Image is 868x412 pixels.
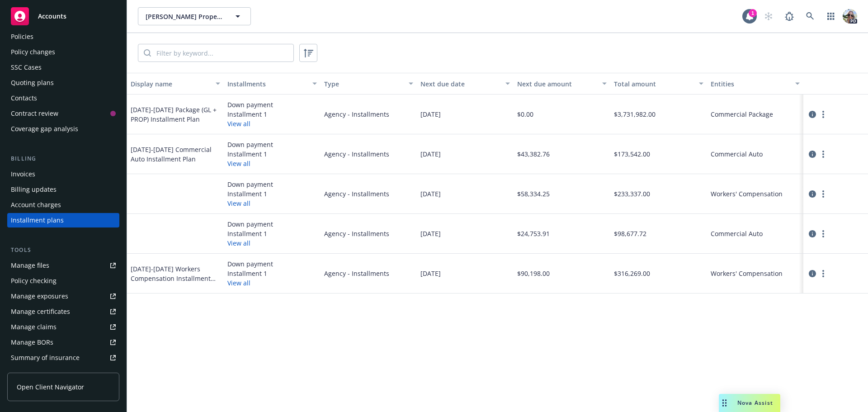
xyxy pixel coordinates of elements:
div: Account charges [11,198,61,212]
a: SSC Cases [7,60,119,75]
div: [DATE] [420,269,441,278]
button: Total amount [610,73,707,95]
div: $98,677.72 [614,229,646,238]
div: [DATE] [420,109,441,119]
div: SSC Cases [11,60,42,75]
a: Invoices [7,167,119,181]
div: Installment 1 [227,229,273,238]
div: Workers' Compensation [711,269,783,278]
button: Installments [224,73,321,95]
a: circleInformation [807,228,818,239]
div: $24,753.91 [517,229,550,238]
div: Contract review [11,106,58,121]
button: View all [227,199,250,208]
div: Manage certificates [11,304,70,319]
div: Installments [227,79,307,89]
span: [PERSON_NAME] Properties, Inc. [146,12,224,21]
div: Policies [11,29,33,44]
div: Agency - Installments [324,109,389,119]
div: $316,269.00 [614,269,650,278]
a: Accounts [7,4,119,29]
a: Coverage gap analysis [7,122,119,136]
a: Contract review [7,106,119,121]
a: Policy checking [7,274,119,288]
div: Contacts [11,91,37,105]
div: Drag to move [719,394,730,412]
div: $0.00 [517,109,533,119]
div: Tools [7,246,119,255]
a: Switch app [822,7,840,25]
div: Billing updates [11,182,57,197]
div: Policy checking [11,274,57,288]
div: Agency - Installments [324,269,389,278]
span: Accounts [38,13,66,20]
a: more [818,268,829,279]
div: Manage files [11,258,49,273]
div: 1 [749,9,757,17]
div: Installment 1 [227,109,273,119]
div: $3,731,982.00 [614,109,656,119]
a: circleInformation [807,189,818,199]
div: Commercial Auto [711,229,763,238]
div: Down payment [227,100,273,109]
div: Coverage gap analysis [11,122,78,136]
div: Agency - Installments [324,229,389,238]
div: Installment 1 [227,149,273,159]
button: Entities [707,73,804,95]
div: Next due date [420,79,500,89]
span: Nova Assist [737,399,773,407]
a: more [818,228,829,239]
a: more [818,109,829,120]
a: Summary of insurance [7,350,119,365]
button: Next due amount [514,73,610,95]
button: View all [227,159,250,168]
a: Policies [7,29,119,44]
div: Commercial Package [711,109,773,119]
div: Agency - Installments [324,189,389,199]
div: Manage claims [11,320,57,334]
a: Report a Bug [780,7,798,25]
div: Next due amount [517,79,597,89]
a: Billing updates [7,182,119,197]
a: more [818,189,829,199]
div: Total amount [614,79,693,89]
div: Down payment [227,259,273,269]
a: Installment plans [7,213,119,227]
div: Billing [7,154,119,163]
a: Policy changes [7,45,119,59]
a: Manage certificates [7,304,119,319]
div: [DATE]-[DATE] Commercial Auto Installment Plan [131,145,220,164]
div: [DATE] [420,149,441,159]
div: $43,382.76 [517,149,550,159]
button: Nova Assist [719,394,780,412]
div: $90,198.00 [517,269,550,278]
a: Manage claims [7,320,119,334]
a: Manage exposures [7,289,119,303]
button: Display name [127,73,224,95]
div: Commercial Auto [711,149,763,159]
a: Search [801,7,819,25]
div: Manage exposures [11,289,68,303]
button: Type [321,73,417,95]
div: Display name [131,79,210,89]
span: Open Client Navigator [17,382,84,392]
div: Workers' Compensation [711,189,783,199]
a: circleInformation [807,109,818,120]
div: $58,334.25 [517,189,550,199]
a: Contacts [7,91,119,105]
div: Down payment [227,219,273,229]
div: Invoices [11,167,35,181]
div: [DATE]-[DATE] Package (GL + PROP) Installment Plan [131,105,220,124]
a: Start snowing [759,7,778,25]
a: Manage files [7,258,119,273]
div: Installment 1 [227,189,273,199]
button: View all [227,238,250,248]
div: [DATE] [420,229,441,238]
img: photo [843,9,857,24]
div: Manage BORs [11,335,53,350]
a: more [818,149,829,160]
a: Quoting plans [7,76,119,90]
